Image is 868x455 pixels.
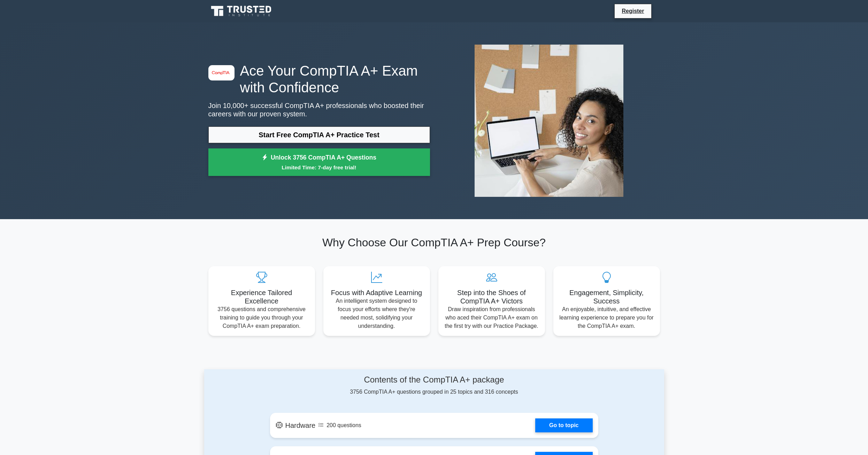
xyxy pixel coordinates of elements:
a: Start Free CompTIA A+ Practice Test [208,126,430,143]
a: Unlock 3756 CompTIA A+ QuestionsLimited Time: 7-day free trial! [208,148,430,176]
h5: Experience Tailored Excellence [214,288,309,305]
h5: Step into the Shoes of CompTIA A+ Victors [444,288,539,305]
a: Register [617,7,648,15]
p: Join 10,000+ successful CompTIA A+ professionals who boosted their careers with our proven system. [208,101,430,118]
small: Limited Time: 7-day free trial! [217,163,421,171]
h2: Why Choose Our CompTIA A+ Prep Course? [208,236,660,249]
p: An enjoyable, intuitive, and effective learning experience to prepare you for the CompTIA A+ exam. [559,305,654,330]
h1: Ace Your CompTIA A+ Exam with Confidence [208,62,430,96]
h5: Focus with Adaptive Learning [329,288,424,297]
p: An intelligent system designed to focus your efforts where they're needed most, solidifying your ... [329,297,424,330]
p: Draw inspiration from professionals who aced their CompTIA A+ exam on the first try with our Prac... [444,305,539,330]
a: Go to topic [535,418,592,432]
div: 3756 CompTIA A+ questions grouped in 25 topics and 316 concepts [270,375,598,396]
h4: Contents of the CompTIA A+ package [270,375,598,385]
p: 3756 questions and comprehensive training to guide you through your CompTIA A+ exam preparation. [214,305,309,330]
h5: Engagement, Simplicity, Success [559,288,654,305]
